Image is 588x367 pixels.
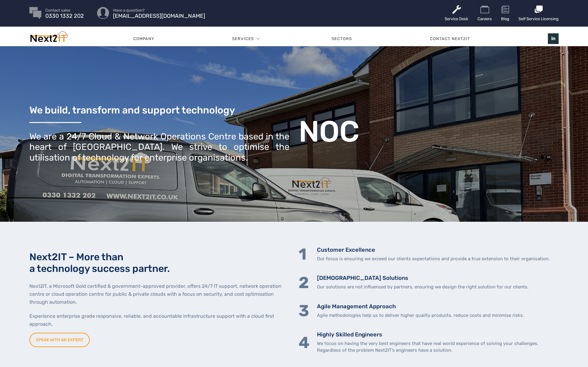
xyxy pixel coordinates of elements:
[391,30,509,48] a: Contact Next2IT
[317,246,550,254] h5: Customer Excellence
[113,14,205,18] span: [EMAIL_ADDRESS][DOMAIN_NAME]
[293,30,391,48] a: Sectors
[113,8,205,12] span: Have a question?
[94,30,193,48] a: Company
[232,30,254,48] a: Services
[317,284,529,291] p: Our solutions are not influenced by partners, ensuring we design the right solution for our clients.
[45,8,84,18] a: Contact sales 0330 1332 202
[29,251,289,275] h2: Next2IT – More than a technology success partner.
[113,8,205,18] a: Have a question? [EMAIL_ADDRESS][DOMAIN_NAME]
[317,331,559,339] h5: Highly Skilled Engineers
[29,105,289,116] h3: We build, transform and support technology
[317,255,550,262] p: Our focus is ensuring we exceed our clients expectations and provide a true extension to their or...
[29,131,289,163] div: We are a 24/7 Cloud & Network Operations Centre based in the heart of [GEOGRAPHIC_DATA]. We striv...
[45,14,84,18] span: 0330 1332 202
[317,312,524,319] p: Agile methodologies help us to deliver higher quality products, reduce costs and minimise risks.
[29,333,90,347] a: SPEAK WITH AN EXPERT
[29,31,68,45] img: Next2IT
[29,282,289,328] div: Page 1
[45,8,84,12] span: Contact sales
[29,282,289,306] p: Next2IT, a Microsoft Gold certified & government-approved provider, offers 24/7 IT support, netwo...
[299,114,359,149] b: NOC
[317,303,524,310] h5: Agile Management Approach
[29,312,289,328] p: Experience enterprise grade responsive, reliable, and accountable infrastructure support with a c...
[317,340,559,354] p: We focus on having the very best engineers that have real world experience of solving your challe...
[317,274,529,282] h5: [DEMOGRAPHIC_DATA] Solutions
